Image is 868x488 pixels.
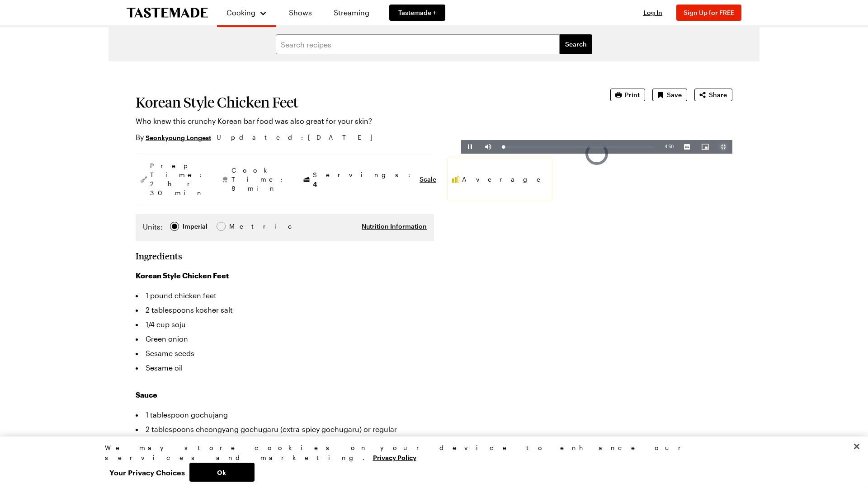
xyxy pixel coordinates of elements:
button: Captions [678,140,696,154]
span: 4 [313,179,317,188]
div: Imperial Metric [143,221,248,234]
div: Privacy [105,443,756,482]
span: Metric [229,221,249,231]
span: Prep Time: 2 hr 30 min [150,161,206,197]
li: 1 tablespoon gochujang [136,408,434,422]
button: Mute [479,140,497,154]
span: Search [565,40,587,49]
p: By [136,132,211,143]
button: Picture-in-Picture [696,140,714,154]
h3: Sauce [136,389,434,400]
li: Sesame oil [136,361,434,375]
button: Share [694,89,732,101]
input: Search recipes [276,34,560,54]
button: Scale [420,175,436,184]
li: 1 pound chicken feet [136,288,434,303]
button: Close [847,436,867,456]
button: Sign Up for FREE [676,5,741,21]
button: Your Privacy Choices [105,463,189,482]
li: Green onion [136,332,434,346]
a: To Tastemade Home Page [127,8,208,18]
span: Share [709,90,727,99]
button: filters [560,34,592,54]
label: Units: [143,221,163,232]
button: Cooking [226,4,267,22]
button: Pause [461,140,479,154]
div: We may store cookies on your device to enhance our services and marketing. [105,443,756,463]
h3: Korean Style Chicken Feet [136,270,434,281]
a: Tastemade + [389,5,445,21]
span: Servings: [313,170,415,189]
span: Save [667,90,682,99]
span: Tastemade + [398,8,436,17]
button: Save recipe [652,89,687,101]
span: Cooking [226,8,255,17]
span: Imperial [183,221,208,231]
span: Sign Up for FREE [684,9,734,16]
p: Who knew this crunchy Korean bar food was also great for your skin? [136,116,585,127]
li: 2 tablespoons kosher salt [136,303,434,317]
div: Progress Bar [502,146,654,148]
span: Log In [643,9,662,16]
span: Print [625,90,640,99]
span: Average [462,175,548,184]
span: - [663,144,665,149]
a: seonkyoung longest [146,132,211,142]
div: Imperial [183,221,208,231]
button: Nutrition Information [362,222,427,231]
button: Log In [635,8,671,17]
h2: Ingredients [136,250,182,261]
a: More information about your privacy, opens in a new tab [373,453,416,461]
button: Ok [189,463,255,482]
span: Cook Time: 8 min [231,166,288,193]
li: Sesame seeds [136,346,434,361]
button: Exit Fullscreen [714,140,732,154]
li: 1/4 cup soju [136,317,434,332]
span: 4:50 [665,144,674,149]
div: Metric [229,221,248,231]
span: Updated : [DATE] [217,132,382,142]
li: 2 tablespoons cheongyang gochugaru (extra-spicy gochugaru) or regular gochugaru [136,422,434,451]
h1: Korean Style Chicken Feet [136,94,585,110]
button: Print [610,89,645,101]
